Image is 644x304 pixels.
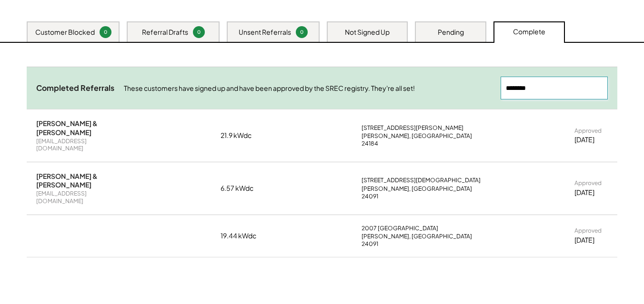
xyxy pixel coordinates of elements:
div: [DATE] [574,188,594,197]
div: [STREET_ADDRESS][DEMOGRAPHIC_DATA] [362,177,481,184]
div: 21.9 kWdc [221,131,268,140]
div: [PERSON_NAME], [GEOGRAPHIC_DATA] 24091 [362,185,481,200]
div: [STREET_ADDRESS][PERSON_NAME] [362,124,463,132]
div: 6.57 kWdc [221,184,268,193]
div: Not Signed Up [345,28,390,37]
div: Approved [574,127,602,135]
div: Unsent Referrals [239,28,291,37]
div: 0 [101,29,110,36]
div: Pending [438,28,464,37]
div: Approved [574,227,602,235]
div: Completed Referrals [36,83,114,93]
div: 0 [297,29,306,36]
div: Referral Drafts [142,28,188,37]
div: Approved [574,179,602,187]
div: [PERSON_NAME], [GEOGRAPHIC_DATA] 24184 [362,132,481,147]
div: 19.44 kWdc [221,231,268,241]
div: [PERSON_NAME] & [PERSON_NAME] [36,172,127,189]
div: These customers have signed up and have been approved by the SREC registry. They're all set! [124,84,491,93]
div: [DATE] [574,235,594,245]
div: 2007 [GEOGRAPHIC_DATA] [362,225,438,232]
div: Complete [513,27,545,37]
div: [PERSON_NAME] & [PERSON_NAME] [36,119,127,136]
div: Customer Blocked [35,28,95,37]
div: [EMAIL_ADDRESS][DOMAIN_NAME] [36,190,127,205]
div: [EMAIL_ADDRESS][DOMAIN_NAME] [36,137,127,152]
div: 0 [194,29,203,36]
div: [PERSON_NAME], [GEOGRAPHIC_DATA] 24091 [362,233,481,247]
div: [DATE] [574,135,594,145]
